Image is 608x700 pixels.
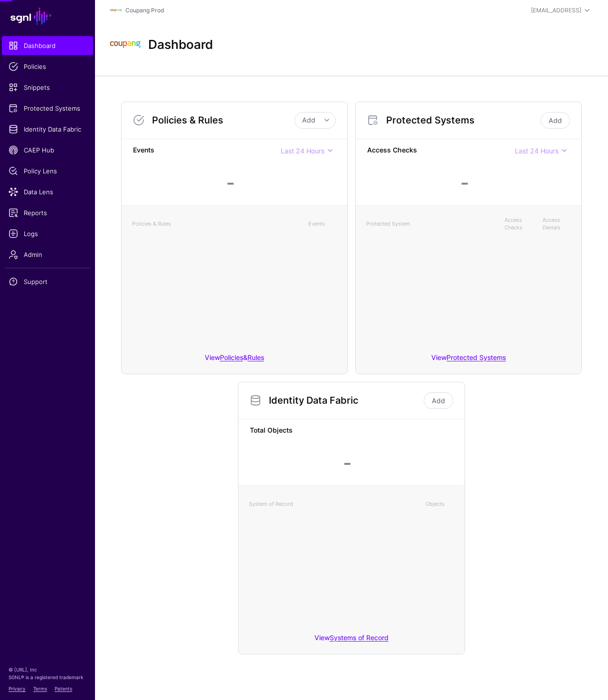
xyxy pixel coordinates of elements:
[2,224,93,243] a: Logs
[9,666,86,673] p: © [URL], Inc
[9,124,86,134] span: Identity Data Fabric
[9,277,86,286] span: Support
[9,83,86,92] span: Snippets
[2,141,93,160] a: CAEP Hub
[2,203,93,222] a: Reports
[9,41,86,50] span: Dashboard
[2,182,93,201] a: Data Lens
[9,62,86,71] span: Policies
[2,120,93,139] a: Identity Data Fabric
[9,187,86,197] span: Data Lens
[2,57,93,76] a: Policies
[9,166,86,176] span: Policy Lens
[9,673,86,681] p: SGNL® is a registered trademark
[33,686,47,691] a: Terms
[9,104,86,113] span: Protected Systems
[9,250,86,259] span: Admin
[9,208,86,218] span: Reports
[2,78,93,97] a: Snippets
[2,245,93,264] a: Admin
[2,161,93,180] a: Policy Lens
[9,229,86,238] span: Logs
[6,6,89,27] a: SGNL
[2,36,93,55] a: Dashboard
[55,686,72,691] a: Patents
[9,686,26,691] a: Privacy
[9,145,86,155] span: CAEP Hub
[2,99,93,118] a: Protected Systems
